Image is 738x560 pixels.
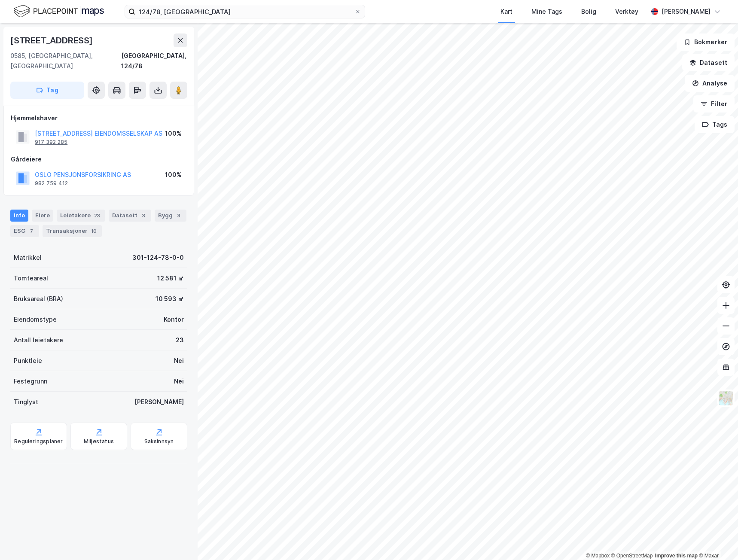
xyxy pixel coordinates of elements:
button: Filter [693,95,735,113]
div: Tomteareal [14,273,48,283]
a: Improve this map [655,553,698,559]
a: Mapbox [586,553,610,559]
button: Tag [10,82,84,99]
div: Tinglyst [14,397,38,407]
div: 301-124-78-0-0 [132,253,184,263]
div: ESG [10,225,39,237]
div: 982 759 412 [35,180,68,187]
div: Nei [174,376,184,387]
div: [PERSON_NAME] [662,6,711,17]
div: 0585, [GEOGRAPHIC_DATA], [GEOGRAPHIC_DATA] [10,51,121,71]
div: Eiendomstype [14,314,57,325]
div: [STREET_ADDRESS] [10,33,95,47]
div: Eiere [32,210,53,222]
div: Kontrollprogram for chat [695,519,738,560]
div: Transaksjoner [43,225,102,237]
div: Punktleie [14,356,42,366]
div: Gårdeiere [11,154,187,164]
div: Mine Tags [531,6,562,17]
img: Z [718,390,734,406]
div: 3 [139,211,148,220]
button: Analyse [685,75,735,92]
a: OpenStreetMap [611,553,653,559]
div: Nei [174,356,184,366]
div: Antall leietakere [14,335,63,345]
div: Matrikkel [14,253,42,263]
div: Festegrunn [14,376,47,387]
div: 10 [89,227,98,235]
div: 23 [176,335,184,345]
div: Bruksareal (BRA) [14,294,63,304]
div: [GEOGRAPHIC_DATA], 124/78 [121,51,187,71]
input: Søk på adresse, matrikkel, gårdeiere, leietakere eller personer [135,5,354,18]
div: [PERSON_NAME] [134,397,184,407]
div: Saksinnsyn [144,438,174,445]
div: Verktøy [615,6,638,17]
div: Leietakere [57,210,105,222]
div: Hjemmelshaver [11,113,187,123]
div: Datasett [109,210,151,222]
div: Reguleringsplaner [14,438,63,445]
div: 10 593 ㎡ [156,294,184,304]
div: Kontor [164,314,184,325]
div: 100% [165,128,182,139]
div: 7 [27,227,36,235]
div: Bygg [155,210,186,222]
div: Info [10,210,28,222]
div: 12 581 ㎡ [157,273,184,283]
button: Datasett [682,54,735,71]
div: 3 [174,211,183,220]
div: 23 [92,211,102,220]
div: Kart [500,6,512,17]
button: Bokmerker [677,33,735,51]
div: Miljøstatus [84,438,114,445]
div: 917 392 285 [35,139,67,146]
img: logo.f888ab2527a4732fd821a326f86c7f29.svg [14,4,104,19]
div: Bolig [581,6,596,17]
div: 100% [165,170,182,180]
button: Tags [695,116,735,133]
iframe: Chat Widget [695,519,738,560]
